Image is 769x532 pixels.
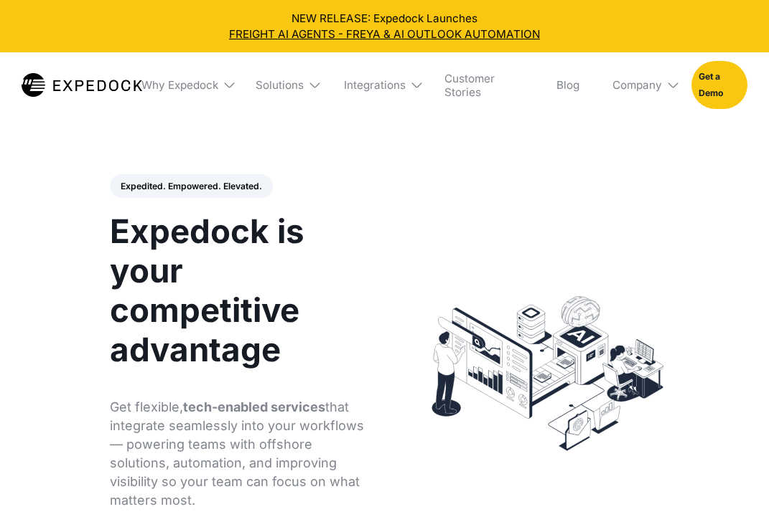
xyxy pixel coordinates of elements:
div: Integrations [333,52,423,118]
div: NEW RELEASE: Expedock Launches [11,11,758,42]
div: Solutions [256,78,304,92]
div: Why Expedock [141,78,218,92]
div: Why Expedock [131,52,233,118]
a: Get a Demo [691,61,747,109]
div: Solutions [245,52,322,118]
h1: Expedock is your competitive advantage [110,212,367,369]
a: FREIGHT AI AGENTS - FREYA & AI OUTLOOK AUTOMATION [11,27,758,42]
div: Company [602,52,681,118]
strong: tech-enabled services [183,399,325,414]
div: Company [612,78,662,92]
p: Get flexible, that integrate seamlessly into your workflows — powering teams with offshore soluti... [110,398,367,510]
a: Blog [546,52,590,118]
a: Customer Stories [434,52,535,118]
div: Integrations [344,78,406,92]
iframe: Chat Widget [697,463,769,532]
